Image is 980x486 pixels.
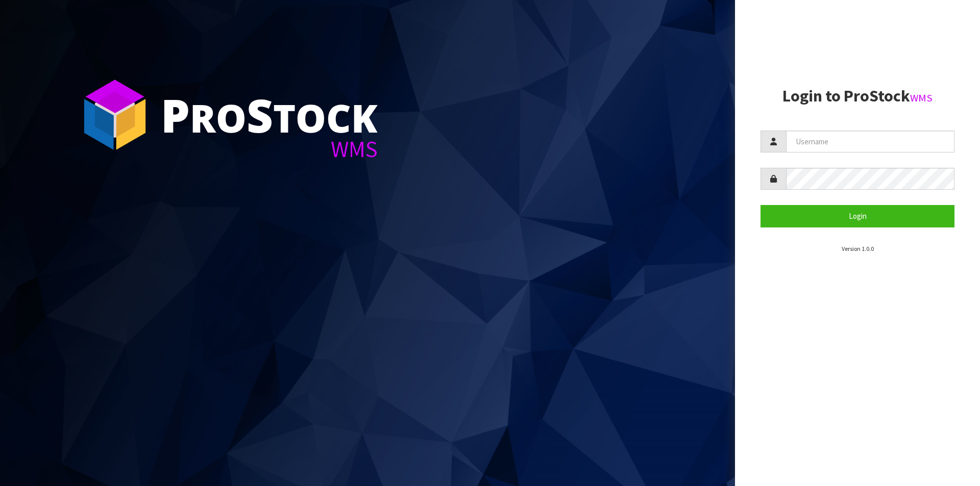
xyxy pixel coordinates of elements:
small: WMS [910,91,933,105]
input: Username [786,131,954,152]
span: S [247,84,273,146]
small: Version 1.0.0 [842,245,874,252]
img: ProStock Cube [77,76,153,153]
div: WMS [161,138,378,161]
button: Login [761,205,954,227]
div: ro tock [161,92,378,138]
span: P [161,84,190,146]
h2: Login to ProStock [761,87,954,105]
